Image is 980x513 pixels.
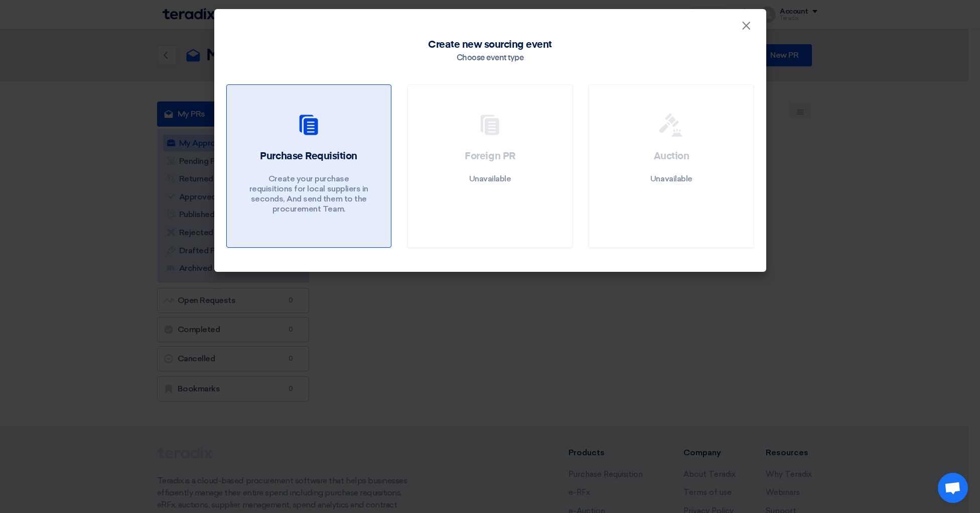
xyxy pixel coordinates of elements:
span: Auction [654,151,689,161]
span: Foreign PR [465,151,515,161]
button: Close [733,16,759,36]
span: Create new sourcing event [428,37,552,52]
h2: Purchase Requisition [260,149,357,163]
p: Unavailable [469,174,511,184]
p: Unavailable [650,174,692,184]
a: Open chat [938,473,968,503]
div: Choose event type [457,52,524,64]
p: Create your purchase requisitions for local suppliers in seconds, And send them to the procuremen... [248,174,369,214]
span: × [741,18,751,38]
a: Purchase Requisition Create your purchase requisitions for local suppliers in seconds, And send t... [226,84,391,248]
